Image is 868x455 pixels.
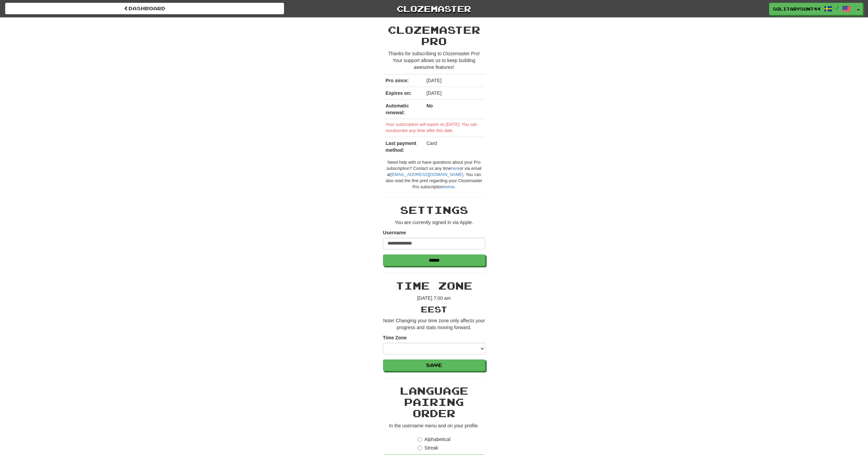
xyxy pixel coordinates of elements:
[417,436,450,443] label: Alphabetical
[451,166,459,171] a: here
[417,446,422,450] input: Streak
[391,172,463,177] a: [EMAIL_ADDRESS][DOMAIN_NAME]
[424,87,485,100] td: [DATE]
[769,3,854,15] a: SolitarySun744 /
[383,24,485,47] h2: Clozemaster Pro
[383,160,485,190] div: Need help with or have questions about your Pro subscription? Contact us any time or via email at...
[386,122,483,134] div: Your subscription will expire on [DATE]. You can resubscribe any time after this date.
[383,295,485,302] p: [DATE] 7:00 am
[383,204,485,216] h2: Settings
[383,385,485,419] h2: Language Pairing Order
[773,6,821,12] span: SolitarySun744
[383,359,485,371] button: Save
[386,141,416,153] strong: Last payment method:
[386,103,409,115] strong: Automatic renewal:
[383,219,485,226] p: You are currently signed in via Apple.
[386,78,409,83] strong: Pro since:
[417,444,438,451] label: Streak
[386,90,412,96] strong: Expires on:
[383,422,485,429] p: In the username menu and on your profile.
[424,137,485,156] td: Card
[5,3,284,14] a: Dashboard
[383,305,485,314] h3: EEST
[443,185,454,189] a: below
[383,229,406,236] label: Username
[417,437,422,442] input: Alphabetical
[836,5,839,10] span: /
[383,334,407,341] label: Time Zone
[294,3,573,15] a: Clozemaster
[383,280,485,291] h2: Time Zone
[424,74,485,87] td: [DATE]
[427,103,433,108] strong: No
[383,317,485,331] p: Note! Changing your time zone only affects your progress and stats moving forward.
[383,50,485,71] p: Thanks for subscribing to Clozemaster Pro! Your support allows us to keep building awesome features!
